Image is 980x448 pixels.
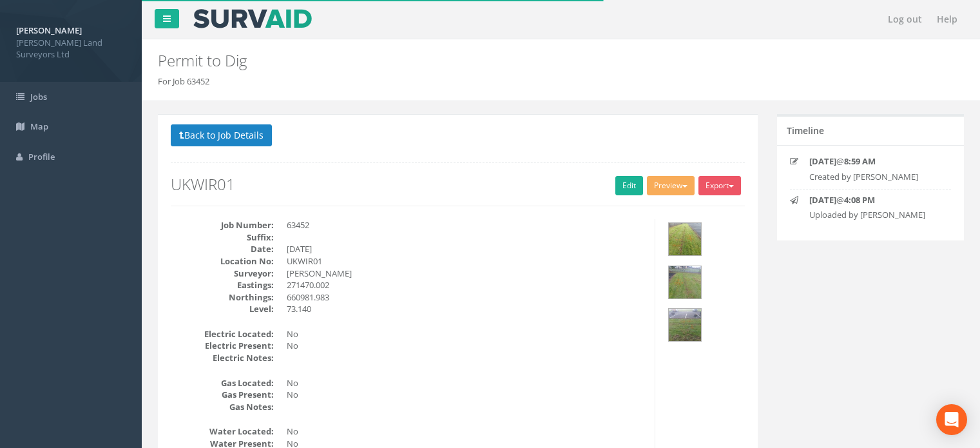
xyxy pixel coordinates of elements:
button: Export [698,176,741,195]
dd: 73.140 [287,303,645,315]
span: [PERSON_NAME] Land Surveyors Ltd [16,37,126,61]
strong: [DATE] [809,194,836,206]
dd: [DATE] [287,243,645,255]
dd: [PERSON_NAME] [287,268,645,280]
img: f03fcc7b-31f6-7690-36fb-35c395c60655_a95f0132-2b1f-7762-2d4f-c4fb87ef496f_thumb.jpg [669,266,701,298]
h2: UKWIR01 [171,176,745,193]
strong: 8:59 AM [844,155,876,167]
dt: Gas Notes: [171,401,274,413]
span: Map [30,121,48,132]
span: Profile [28,151,55,162]
dt: Level: [171,303,274,315]
span: Jobs [30,91,47,102]
li: For Job 63452 [158,75,209,88]
dd: 63452 [287,219,645,231]
strong: [PERSON_NAME] [16,24,82,36]
dd: 271470.002 [287,279,645,291]
dt: Suffix: [171,231,274,244]
h2: Permit to Dig [158,52,827,69]
dt: Electric Present: [171,340,274,352]
p: Created by [PERSON_NAME] [809,171,941,183]
dt: Gas Present: [171,389,274,401]
dd: No [287,389,645,401]
dt: Date: [171,243,274,255]
dd: No [287,328,645,340]
img: f03fcc7b-31f6-7690-36fb-35c395c60655_0c0673aa-d314-06cd-46a6-115a2995180b_thumb.jpg [669,309,701,341]
dt: Location No: [171,255,274,268]
a: [PERSON_NAME] [PERSON_NAME] Land Surveyors Ltd [16,21,126,61]
dt: Gas Located: [171,377,274,389]
dd: UKWIR01 [287,255,645,268]
dt: Northings: [171,291,274,304]
dt: Job Number: [171,219,274,231]
dt: Water Located: [171,425,274,438]
strong: 4:08 PM [844,194,875,206]
dt: Electric Located: [171,328,274,340]
div: Open Intercom Messenger [936,404,967,435]
p: @ [809,155,941,168]
button: Preview [647,176,695,195]
dt: Eastings: [171,279,274,291]
img: f03fcc7b-31f6-7690-36fb-35c395c60655_85f13f88-2338-5980-e53f-e04268906e06_thumb.jpg [669,223,701,255]
dd: No [287,340,645,352]
button: Back to Job Details [171,124,272,146]
dt: Surveyor: [171,268,274,280]
dd: No [287,377,645,389]
p: Uploaded by [PERSON_NAME] [809,209,941,221]
h5: Timeline [787,126,824,135]
p: @ [809,194,941,206]
strong: [DATE] [809,155,836,167]
dd: 660981.983 [287,291,645,304]
dt: Electric Notes: [171,352,274,364]
dd: No [287,425,645,438]
a: Edit [615,176,643,195]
